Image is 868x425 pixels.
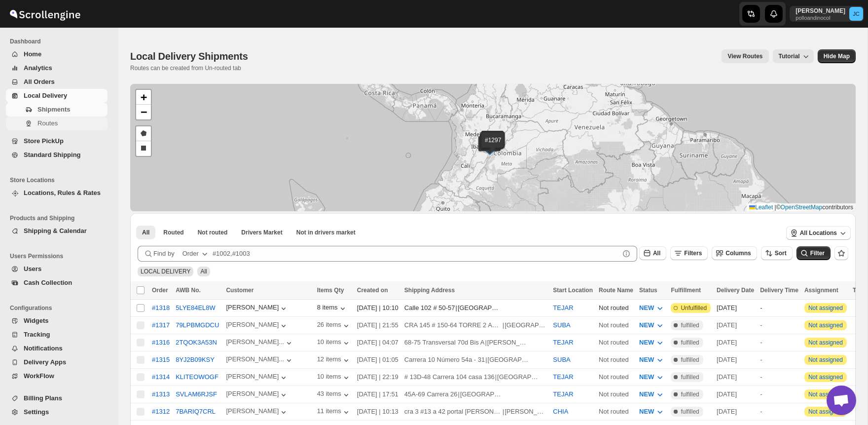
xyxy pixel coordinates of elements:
div: [GEOGRAPHIC_DATA], D.C. [488,355,530,365]
a: Draw a polygon [136,126,151,141]
button: #1318 [152,304,170,311]
span: Sort [775,250,787,257]
div: Not routed [599,303,633,313]
span: Delivery Time [760,287,798,294]
div: | [404,303,547,313]
span: Local Delivery [24,92,67,99]
button: Un-claimable [290,226,362,239]
button: 10 items [317,373,351,383]
p: Routes can be created from Un-routed tab [130,64,252,72]
span: Unfulfilled [681,304,707,312]
span: NEW [639,321,654,329]
div: [DATE] | 10:13 [357,407,398,417]
button: [PERSON_NAME]... [226,355,294,365]
img: Marker [485,142,500,153]
div: 8 items [317,304,348,313]
div: - [760,389,798,399]
div: | [404,372,547,382]
div: #1314 [152,373,170,381]
div: - [760,407,798,417]
span: Locations, Rules & Rates [24,189,101,196]
div: Not routed [599,407,633,417]
a: OpenStreetMap [781,204,823,211]
button: TEJAR [553,373,573,381]
button: All Locations [786,226,851,240]
div: 68-75 Transversal 70d Bis A [404,338,485,348]
button: #1315 [152,356,170,363]
span: Not in drivers market [296,229,356,236]
span: Order [152,287,168,294]
img: Marker [484,142,499,153]
button: NEW [633,404,671,420]
div: Not routed [599,320,633,330]
span: Fulfillment [671,287,701,294]
button: Not assigned [808,322,843,329]
span: NEW [639,390,654,398]
button: 26 items [317,321,351,331]
span: Shipping & Calendar [24,227,87,234]
span: NEW [639,356,654,363]
span: Tracking [24,331,50,338]
button: Widgets [6,314,108,328]
button: User menu [790,6,864,22]
div: [DATE] | 17:51 [357,389,398,399]
span: Drivers Market [241,229,282,236]
span: Start Location [553,287,593,294]
a: Zoom in [136,90,151,105]
span: Juan Carrillo [849,7,863,21]
div: [GEOGRAPHIC_DATA], D.C. [497,372,540,382]
p: polloandinocol [796,15,845,21]
div: CRA 145 # 150-64 TORRE 2 APTO 714 [404,320,502,330]
div: - [760,320,798,330]
div: | [404,355,547,365]
div: [PERSON_NAME]... [226,355,284,363]
div: Not routed [599,355,633,365]
div: 10 items [317,338,351,348]
a: Draw a rectangle [136,141,151,156]
button: Columns [712,246,757,260]
img: Marker [486,140,501,151]
span: Store PickUp [24,137,64,145]
div: Not routed [599,372,633,382]
button: CHIA [553,408,568,415]
div: | [404,338,547,348]
div: [DATE] | 22:19 [357,372,398,382]
button: [PERSON_NAME]... [226,338,294,348]
button: TEJAR [553,339,573,346]
button: SUBA [553,321,570,329]
button: Cash Collection [6,276,108,290]
span: Home [24,50,41,58]
span: Store Locations [10,176,111,184]
div: [GEOGRAPHIC_DATA] [458,303,500,313]
div: #1312 [152,408,170,415]
span: Shipments [37,106,70,113]
button: Users [6,262,108,276]
div: - [760,372,798,382]
button: 2TQOK3A53N [176,339,217,346]
span: Delivery Date [717,287,754,294]
button: 5LYE84EL8W [176,304,216,311]
button: Unrouted [192,226,234,239]
button: Tutorial [773,49,814,63]
button: Home [6,47,108,61]
span: NEW [639,304,654,311]
div: © contributors [747,203,856,212]
button: Settings [6,405,108,419]
div: [PERSON_NAME] [226,304,289,313]
span: All [142,229,149,236]
img: Marker [485,140,500,151]
div: [DATE] [717,320,754,330]
button: [PERSON_NAME] [226,390,289,400]
button: NEW [633,369,671,385]
span: Columns [725,250,751,257]
a: Leaflet [749,204,773,211]
div: [DATE] [717,355,754,365]
span: Dashboard [10,38,111,45]
button: #1316 [152,339,170,346]
img: Marker [486,141,501,152]
span: Configurations [10,304,111,312]
button: Delivery Apps [6,355,108,369]
button: 79LPBMGDCU [176,321,219,329]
